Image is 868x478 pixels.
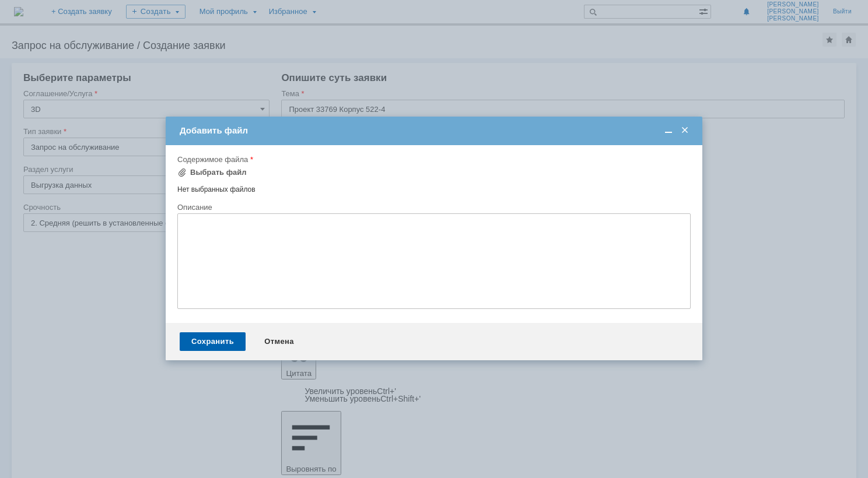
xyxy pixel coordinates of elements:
[177,181,691,194] div: Нет выбранных файлов
[190,168,247,177] div: Выбрать файл
[180,125,691,136] div: Добавить файл
[663,125,674,136] span: Свернуть (Ctrl + M)
[177,156,688,163] div: Содержимое файла
[679,125,691,136] span: Закрыть
[5,5,170,14] div: Прошу заменить
[177,203,688,211] div: Описание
